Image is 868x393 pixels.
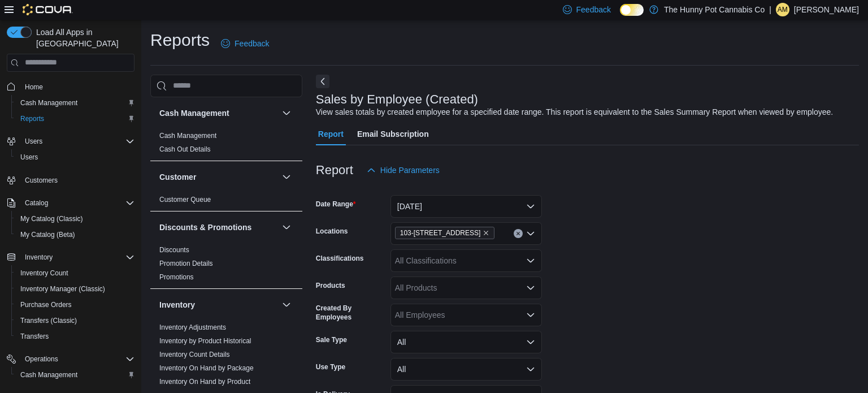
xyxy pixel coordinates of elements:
[159,260,213,267] a: Promotion Details
[25,253,53,262] span: Inventory
[769,3,771,16] p: |
[20,251,57,264] button: Inventory
[316,227,348,236] label: Locations
[778,3,788,16] span: AM
[2,79,139,95] button: Home
[620,4,644,16] input: Dark Mode
[20,284,105,293] span: Inventory Manager (Classic)
[362,159,444,182] button: Hide Parameters
[20,80,47,94] a: Home
[390,331,542,353] button: All
[526,256,535,265] button: Open list of options
[2,133,139,149] button: Users
[2,195,139,211] button: Catalog
[25,83,43,92] span: Home
[316,75,329,88] button: Next
[794,3,859,16] p: [PERSON_NAME]
[16,150,42,164] a: Users
[159,364,254,372] a: Inventory On Hand by Package
[159,337,251,345] a: Inventory by Product Historical
[16,212,88,226] a: My Catalog (Classic)
[150,129,302,161] div: Cash Management
[16,112,49,126] a: Reports
[159,336,251,346] span: Inventory by Product Historical
[20,352,134,366] span: Operations
[25,176,58,185] span: Customers
[20,230,75,239] span: My Catalog (Beta)
[20,316,77,325] span: Transfers (Classic)
[23,4,73,15] img: Cova
[11,149,139,165] button: Users
[16,298,76,312] a: Purchase Orders
[316,335,347,344] label: Sale Type
[159,273,194,282] span: Promotions
[316,254,364,263] label: Classifications
[159,171,277,183] button: Customer
[390,195,542,218] button: [DATE]
[16,96,82,110] a: Cash Management
[514,229,523,238] button: Clear input
[20,196,53,210] button: Catalog
[150,193,302,211] div: Customer
[11,227,139,243] button: My Catalog (Beta)
[400,227,481,239] span: 103-[STREET_ADDRESS]
[11,281,139,297] button: Inventory Manager (Classic)
[159,107,277,119] button: Cash Management
[20,135,134,148] span: Users
[159,378,250,386] a: Inventory On Hand by Product
[159,350,230,359] span: Inventory Count Details
[16,96,134,110] span: Cash Management
[159,196,211,204] a: Customer Queue
[483,230,489,236] button: Remove 103-1405 Ottawa St N. from selection in this group
[526,229,535,238] button: Open list of options
[11,329,139,344] button: Transfers
[20,153,38,162] span: Users
[16,266,134,280] span: Inventory Count
[20,196,134,210] span: Catalog
[11,95,139,111] button: Cash Management
[20,173,134,187] span: Customers
[576,4,611,15] span: Feedback
[20,370,77,379] span: Cash Management
[159,171,196,183] h3: Customer
[16,330,53,343] a: Transfers
[20,300,72,309] span: Purchase Orders
[159,299,277,310] button: Inventory
[159,299,195,310] h3: Inventory
[159,145,211,154] span: Cash Out Details
[11,313,139,329] button: Transfers (Classic)
[20,214,83,223] span: My Catalog (Classic)
[11,297,139,313] button: Purchase Orders
[159,107,229,119] h3: Cash Management
[395,227,495,239] span: 103-1405 Ottawa St N.
[159,131,216,140] span: Cash Management
[316,163,353,177] h3: Report
[216,32,274,55] a: Feedback
[16,368,134,382] span: Cash Management
[2,351,139,367] button: Operations
[526,283,535,292] button: Open list of options
[159,377,250,386] span: Inventory On Hand by Product
[380,165,440,176] span: Hide Parameters
[526,310,535,319] button: Open list of options
[150,29,210,51] h1: Reports
[159,145,211,153] a: Cash Out Details
[159,323,226,331] a: Inventory Adjustments
[316,304,386,322] label: Created By Employees
[316,200,356,209] label: Date Range
[16,314,134,327] span: Transfers (Classic)
[11,211,139,227] button: My Catalog (Classic)
[25,355,58,364] span: Operations
[20,352,63,366] button: Operations
[20,98,77,107] span: Cash Management
[16,330,134,343] span: Transfers
[16,298,134,312] span: Purchase Orders
[16,314,81,327] a: Transfers (Classic)
[20,80,134,94] span: Home
[159,245,189,254] span: Discounts
[16,368,82,382] a: Cash Management
[16,228,134,241] span: My Catalog (Beta)
[16,150,134,164] span: Users
[16,266,73,280] a: Inventory Count
[280,221,293,234] button: Discounts & Promotions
